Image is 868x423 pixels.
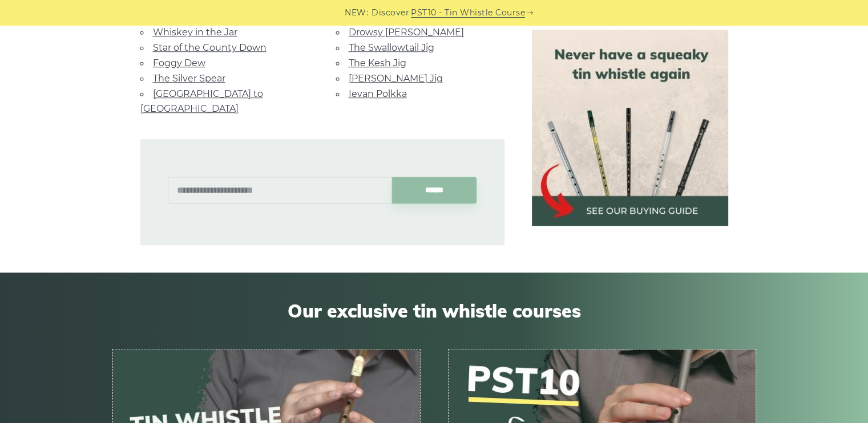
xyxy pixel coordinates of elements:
a: Star of the County Down [153,42,267,53]
a: The Silver Spear [153,73,225,84]
a: [PERSON_NAME] Jig [349,73,443,84]
span: NEW: [345,6,368,19]
a: The Kesh Jig [349,58,406,68]
a: PST10 - Tin Whistle Course [411,6,525,19]
img: tin whistle buying guide [532,30,728,226]
a: Foggy Dew [153,58,205,68]
a: The Swallowtail Jig [349,42,434,53]
a: [GEOGRAPHIC_DATA] to [GEOGRAPHIC_DATA] [140,88,263,114]
span: Discover [372,6,409,19]
a: Drowsy [PERSON_NAME] [349,27,464,38]
span: Our exclusive tin whistle courses [112,300,756,322]
a: Ievan Polkka [349,88,407,99]
a: Whiskey in the Jar [153,27,237,38]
